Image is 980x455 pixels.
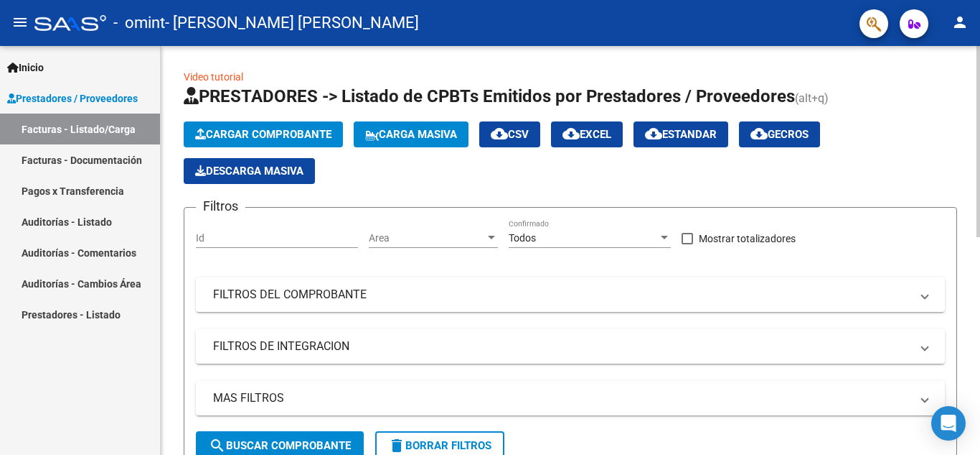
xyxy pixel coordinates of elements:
button: Cargar Comprobante [184,121,343,147]
mat-icon: cloud_download [562,125,580,142]
button: Estandar [633,121,728,147]
mat-icon: delete [388,437,405,454]
mat-panel-title: FILTROS DE INTEGRACION [213,339,910,354]
mat-icon: cloud_download [491,125,508,142]
span: Inicio [7,60,44,75]
span: Buscar Comprobante [209,439,351,452]
mat-expansion-panel-header: FILTROS DEL COMPROBANTE [196,277,945,312]
mat-expansion-panel-header: FILTROS DE INTEGRACION [196,329,945,364]
span: PRESTADORES -> Listado de CPBTs Emitidos por Prestadores / Proveedores [184,86,795,106]
span: Borrar Filtros [388,439,491,452]
mat-icon: search [209,437,226,454]
span: Estandar [645,128,717,141]
span: EXCEL [562,128,611,141]
button: CSV [479,121,540,147]
span: CSV [491,128,529,141]
app-download-masive: Descarga masiva de comprobantes (adjuntos) [184,158,315,184]
span: (alt+q) [795,91,829,105]
mat-icon: person [951,14,969,31]
span: Descarga Masiva [195,165,303,178]
span: Area [369,232,485,244]
button: Carga Masiva [354,121,468,147]
span: - omint [113,7,165,39]
mat-icon: menu [11,14,29,31]
span: Gecros [750,128,809,141]
span: Prestadores / Proveedores [7,91,138,106]
mat-panel-title: MAS FILTROS [213,390,910,406]
div: Open Intercom Messenger [931,406,966,441]
span: Cargar Comprobante [195,128,331,141]
button: Gecros [739,121,820,147]
span: Mostrar totalizadores [699,230,796,247]
mat-icon: cloud_download [750,125,768,142]
span: Todos [509,232,536,244]
button: EXCEL [551,121,623,147]
mat-panel-title: FILTROS DEL COMPROBANTE [213,287,910,303]
span: - [PERSON_NAME] [PERSON_NAME] [165,7,419,39]
a: Video tutorial [184,71,243,83]
h3: Filtros [196,196,245,216]
button: Descarga Masiva [184,158,315,184]
mat-icon: cloud_download [645,125,662,142]
span: Carga Masiva [365,128,457,141]
mat-expansion-panel-header: MAS FILTROS [196,381,945,415]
